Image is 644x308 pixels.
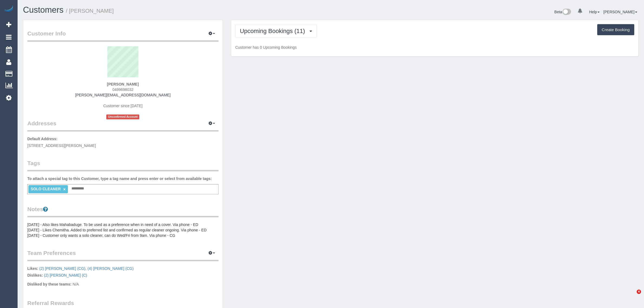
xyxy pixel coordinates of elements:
[63,187,66,192] a: ×
[66,8,114,14] small: / [PERSON_NAME]
[637,290,641,294] span: 4
[589,10,600,14] a: Help
[3,5,14,13] img: Automaid Logo
[72,282,79,286] span: N/A
[235,45,634,50] p: Customer has 0 Upcoming Bookings
[44,273,87,277] a: (2) [PERSON_NAME] (C)
[554,10,571,14] a: Beta
[23,5,64,15] a: Customers
[603,10,637,14] a: [PERSON_NAME]
[75,93,170,97] a: [PERSON_NAME][EMAIL_ADDRESS][DOMAIN_NAME]
[27,249,219,261] legend: Team Preferences
[88,266,134,271] a: (4) [PERSON_NAME] (CG)
[27,205,219,217] legend: Notes
[27,176,212,181] label: To attach a special tag to this Customer, type a tag name and press enter or select from availabl...
[112,87,133,92] span: 0499698032
[31,187,61,191] span: SOLO CLEANER
[106,114,139,119] span: Unconfirmed Account
[27,136,58,142] label: Default Address:
[27,222,219,238] pre: [DATE] - Also likes Mahabaduge. To be used as a preference when in need of a cover. Via phone - E...
[39,266,85,271] a: (2) [PERSON_NAME] (CG)
[562,9,571,16] img: New interface
[27,281,71,287] label: Disliked by these teams:
[240,28,308,34] span: Upcoming Bookings (11)
[597,24,634,35] button: Create Booking
[39,266,86,271] span: ,
[27,159,219,171] legend: Tags
[103,104,143,108] span: Customer since [DATE]
[107,82,139,86] strong: [PERSON_NAME]
[27,143,96,148] span: [STREET_ADDRESS][PERSON_NAME]
[27,30,219,42] legend: Customer Info
[235,24,317,38] button: Upcoming Bookings (11)
[27,266,38,271] label: Likes:
[626,290,639,303] iframe: Intercom live chat
[27,273,43,278] label: Dislikes:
